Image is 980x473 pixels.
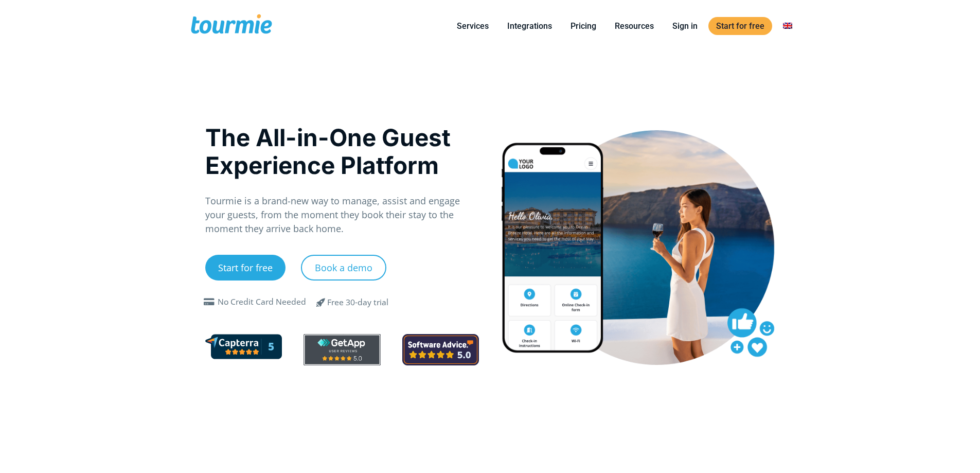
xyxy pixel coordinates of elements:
[449,20,496,32] a: Services
[205,255,286,281] a: Start for free
[327,296,388,309] div: Free 30-day trial
[500,20,560,32] a: Integrations
[563,20,604,32] a: Pricing
[205,124,479,179] h1: The All-in-One Guest Experience Platform
[301,255,386,281] a: Book a demo
[309,296,333,308] span: 
[205,194,479,236] p: Tourmie is a brand-new way to manage, assist and engage your guests, from the moment they book th...
[775,20,800,32] a: Switch to
[607,20,662,32] a: Resources
[201,298,218,306] span: 
[218,296,306,308] div: No Credit Card Needed
[708,17,772,35] a: Start for free
[665,20,705,32] a: Sign in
